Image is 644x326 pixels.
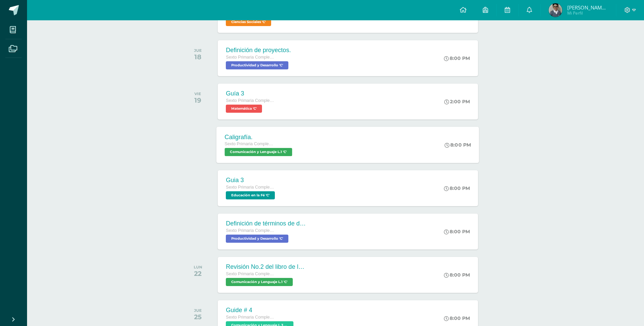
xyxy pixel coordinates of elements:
div: 25 [194,313,202,321]
div: 8:00 PM [444,55,470,61]
span: Sexto Primaria Complementaria [226,98,277,103]
span: Sexto Primaria Complementaria [226,315,277,320]
span: Comunicación y Lenguaje L.1 'C' [226,278,293,286]
span: Sexto Primaria Complementaria [226,185,277,190]
div: Guide # 4 [226,307,295,314]
div: Definición de términos de desarrollo sostenible. [226,220,307,227]
div: 8:00 PM [444,229,470,235]
span: Sexto Primaria Complementaria [226,271,277,276]
span: Matemática 'C' [226,105,262,113]
span: Mi Perfil [567,10,608,16]
div: 8:00 PM [444,185,470,191]
span: Ciencias Sociales 'C' [226,18,271,26]
div: 8:00 PM [444,272,470,278]
div: 22 [194,269,202,278]
div: JUE [194,48,202,53]
span: Productividad y Desarrollo 'C' [226,61,288,69]
div: VIE [194,91,201,96]
div: Definición de proyectos. [226,47,291,54]
div: Guía 3 [226,90,277,97]
span: Comunicación y Lenguaje L.1 'C' [225,148,292,156]
span: Productividad y Desarrollo 'C' [226,235,288,243]
div: 18 [194,53,202,61]
div: Revisión No.2 del libro de lenguaje. [226,263,307,270]
div: 2:00 PM [444,99,470,105]
div: 19 [194,96,201,104]
span: Sexto Primaria Complementaria [226,55,277,60]
div: Guia 3 [226,177,277,184]
span: Sexto Primaria Complementaria [226,228,277,233]
span: Educación en la Fé 'C' [226,191,275,199]
span: [PERSON_NAME] de [PERSON_NAME] [567,4,608,11]
div: Caligrafía. [225,133,294,140]
div: JUE [194,308,202,313]
div: LUN [194,265,202,269]
img: 0a2fc88354891e037b47c959cf6d87a8.png [549,3,562,17]
div: 8:00 PM [445,142,471,148]
div: 8:00 PM [444,315,470,321]
span: Sexto Primaria Complementaria [225,142,276,146]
